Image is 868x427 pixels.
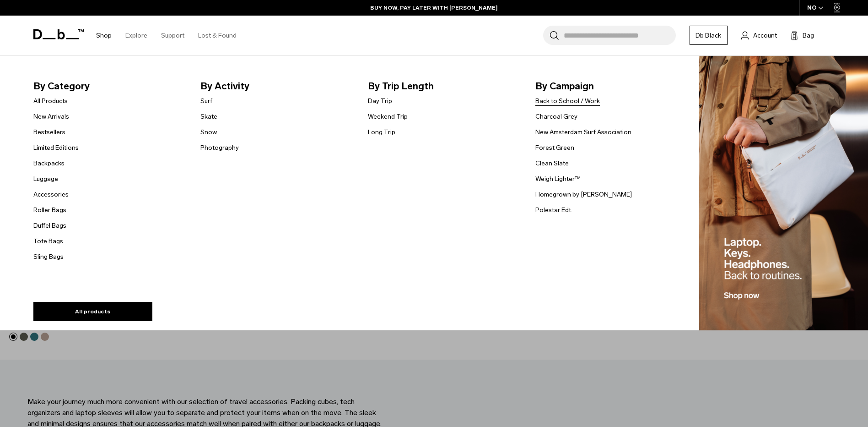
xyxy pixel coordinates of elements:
a: Weigh Lighter™ [535,174,581,184]
a: Support [161,19,184,52]
a: BUY NOW, PAY LATER WITH [PERSON_NAME] [370,4,498,12]
span: By Campaign [535,79,688,93]
a: Tote Bags [33,236,63,246]
a: Forest Green [535,143,574,153]
span: By Activity [200,79,353,93]
a: Explore [125,19,147,52]
a: All products [33,302,152,321]
a: Polestar Edt. [535,205,572,215]
a: Photography [200,143,239,153]
span: By Trip Length [368,79,521,93]
a: New Arrivals [33,112,69,121]
a: Charcoal Grey [535,112,577,121]
span: Account [753,31,777,40]
a: Accessories [33,190,69,199]
a: Long Trip [368,127,395,137]
a: Duffel Bags [33,221,66,230]
a: Clean Slate [535,159,569,168]
a: New Amsterdam Surf Association [535,127,631,137]
a: Sling Bags [33,252,64,262]
a: Skate [200,112,217,121]
a: Snow [200,127,217,137]
a: Bestsellers [33,127,65,137]
a: Day Trip [368,96,392,106]
span: Bag [803,31,814,40]
a: Db Black [690,26,728,45]
nav: Main Navigation [89,16,243,55]
img: Db [699,56,868,331]
span: By Category [33,79,186,93]
button: Bag [791,30,814,41]
a: Account [741,30,777,41]
a: Homegrown by [PERSON_NAME] [535,190,632,199]
a: Surf [200,96,212,106]
a: Roller Bags [33,205,66,215]
a: Back to School / Work [535,96,600,106]
a: All Products [33,96,68,106]
a: Backpacks [33,159,65,168]
a: Luggage [33,174,58,184]
a: Lost & Found [198,19,237,52]
a: Limited Editions [33,143,79,153]
a: Weekend Trip [368,112,408,121]
a: Shop [96,19,112,52]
